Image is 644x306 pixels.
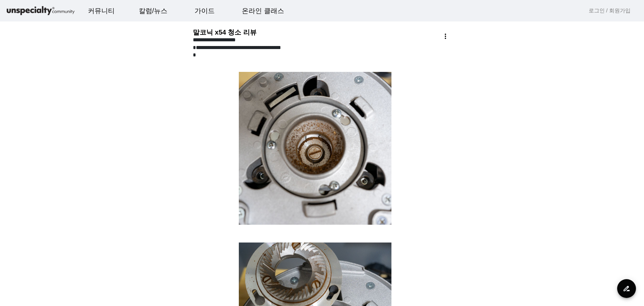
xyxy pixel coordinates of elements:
[83,2,120,20] a: 커뮤니티
[189,2,220,20] a: 가이드
[2,213,44,230] a: 홈
[44,213,87,230] a: 대화
[193,28,453,36] h3: 말코닉 x54 청소 리뷰
[21,223,25,228] span: 홈
[61,223,69,229] span: 대화
[193,72,437,225] img: 8af4effa3ccf30a41d08da6ec825b0a9.jpg
[87,213,129,230] a: 설정
[589,7,631,15] a: 로그인 / 회원가입
[5,5,76,17] img: logo
[133,2,173,20] a: 칼럼/뉴스
[236,2,289,20] a: 온라인 클래스
[104,223,112,228] span: 설정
